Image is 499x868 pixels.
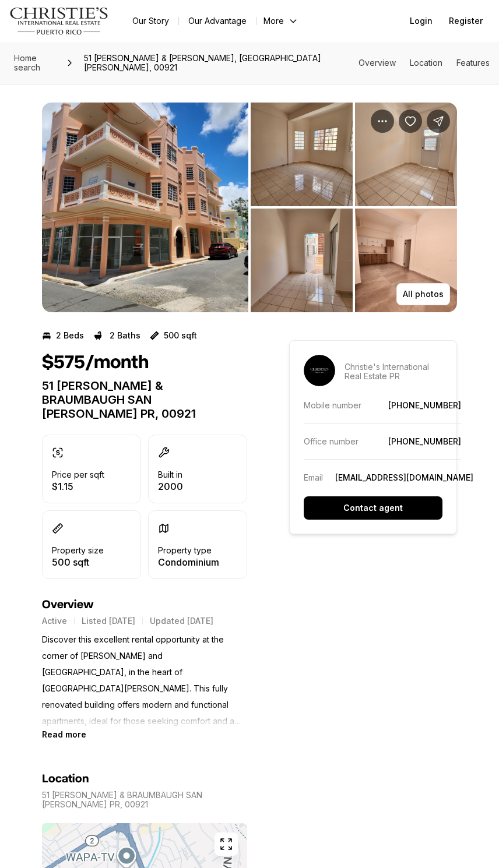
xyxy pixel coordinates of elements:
h1: $575/month [42,352,149,374]
p: 2 Baths [110,331,140,340]
button: Property options [371,110,394,133]
button: View image gallery [355,103,457,206]
button: View image gallery [251,209,353,312]
p: Mobile number [304,400,361,410]
p: Price per sqft [52,470,104,479]
button: Login [403,9,440,33]
h4: Overview [42,598,247,612]
p: Property size [52,546,104,555]
span: 51 [PERSON_NAME] & [PERSON_NAME], [GEOGRAPHIC_DATA][PERSON_NAME], 00921 [79,49,359,77]
button: Register [442,9,490,33]
p: 51 [PERSON_NAME] & BRAUMBAUGH SAN [PERSON_NAME] PR, 00921 [42,791,247,809]
button: View image gallery [42,103,248,312]
p: All photos [403,290,444,299]
button: Contact agent [304,496,442,520]
p: Active [42,616,67,626]
p: Christie's International Real Estate PR [345,362,442,381]
span: Login [410,16,433,26]
button: All photos [396,283,450,305]
p: Property type [158,546,212,555]
a: [PHONE_NUMBER] [388,400,461,410]
p: 500 sqft [164,331,197,340]
a: Skip to: Overview [359,58,396,68]
a: Skip to: Features [456,58,490,68]
nav: Page section menu [359,58,490,68]
img: logo [9,7,109,35]
a: Home search [9,49,61,77]
li: 2 of 8 [251,103,457,312]
p: 2000 [158,482,183,491]
a: Skip to: Location [410,58,442,68]
li: 1 of 8 [42,103,248,312]
button: More [256,13,305,29]
span: Register [449,16,483,26]
p: 51 [PERSON_NAME] & BRAUMBAUGH SAN [PERSON_NAME] PR, 00921 [42,379,247,421]
button: View image gallery [355,209,457,312]
span: Home search [14,53,40,72]
p: Email [304,472,323,482]
p: Condominium [158,558,219,567]
button: Save Property: 51 PILAR & BRAUMBAUGH [399,110,422,133]
p: Built in [158,470,182,479]
a: Our Advantage [179,13,256,29]
a: Our Story [123,13,178,29]
div: Listing Photos [42,103,457,312]
p: Listed [DATE] [82,616,135,626]
button: Read more [42,729,86,739]
p: Discover this excellent rental opportunity at the corner of [PERSON_NAME] and [GEOGRAPHIC_DATA], ... [42,631,247,729]
a: [PHONE_NUMBER] [388,436,461,446]
p: Updated [DATE] [150,616,213,626]
button: Share Property: 51 PILAR & BRAUMBAUGH [427,110,450,133]
p: $1.15 [52,482,104,491]
button: View image gallery [251,103,353,206]
h4: Location [42,772,89,786]
p: 2 Beds [56,331,84,340]
p: Office number [304,436,359,446]
a: [EMAIL_ADDRESS][DOMAIN_NAME] [335,472,473,482]
p: Contact agent [343,503,403,513]
p: 500 sqft [52,558,104,567]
